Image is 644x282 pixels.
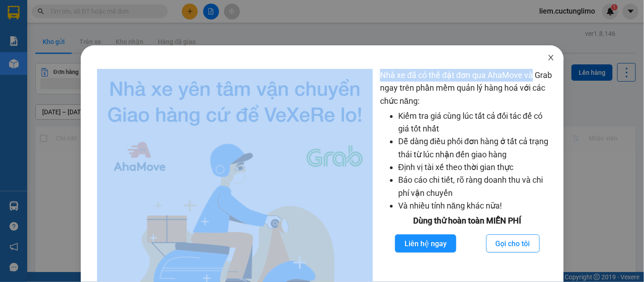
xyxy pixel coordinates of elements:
li: Kiểm tra giá cùng lúc tất cả đối tác để có giá tốt nhất [398,110,554,136]
li: Định vị tài xế theo thời gian thực [398,161,554,174]
li: Và nhiều tính năng khác nữa! [398,199,554,212]
span: Gọi cho tôi [496,238,530,249]
li: Báo cáo chi tiết, rõ ràng doanh thu và chi phí vận chuyển [398,174,554,199]
div: Dùng thử hoàn toàn MIỄN PHÍ [380,214,554,227]
button: Gọi cho tôi [486,234,540,253]
li: Dễ dàng điều phối đơn hàng ở tất cả trạng thái từ lúc nhận đến giao hàng [398,135,554,161]
button: Close [538,45,564,71]
span: Liên hệ ngay [405,238,447,249]
span: close [547,54,555,61]
button: Liên hệ ngay [395,234,456,253]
